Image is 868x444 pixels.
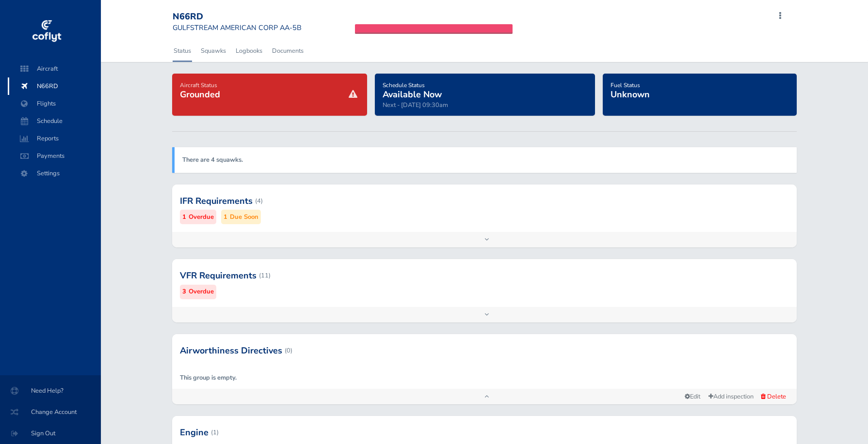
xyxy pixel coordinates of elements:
span: Need Help? [12,382,89,399]
span: Reports [17,130,91,147]
span: Edit [685,392,700,401]
a: Documents [271,40,305,61]
span: Available Now [383,89,442,100]
span: Delete [767,392,786,401]
span: Schedule [17,112,91,130]
a: Schedule StatusAvailable Now [383,78,442,101]
a: Edit [681,390,704,403]
span: Next - [DATE] 09:30am [383,101,448,109]
img: coflyt logo [31,17,63,46]
a: Status [173,40,192,61]
small: Overdue [189,287,214,297]
span: Grounded [180,89,220,100]
div: N66RD [173,12,302,22]
span: Change Account [12,403,89,421]
span: Flights [17,95,91,112]
span: Unknown [611,89,650,100]
small: Overdue [189,212,214,222]
span: Sign Out [12,425,89,442]
span: Schedule Status [383,81,425,89]
strong: This group is empty. [180,373,237,382]
small: GULFSTREAM AMERICAN CORP AA-5B [173,23,302,32]
span: N66RD [17,77,91,95]
a: Logbooks [235,40,263,61]
a: Squawks [200,40,227,61]
small: Due Soon [230,212,258,222]
a: There are 4 squawks. [182,155,243,164]
a: Add inspection [704,390,758,404]
span: Aircraft Status [180,81,217,89]
button: Delete [758,391,789,402]
span: Settings [17,165,91,182]
span: Aircraft [17,60,91,77]
span: Fuel Status [611,81,640,89]
span: Payments [17,147,91,165]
